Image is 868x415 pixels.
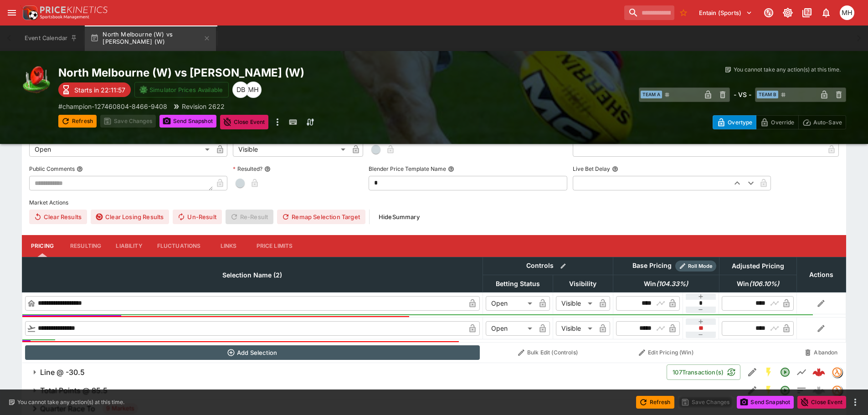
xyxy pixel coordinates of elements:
[245,82,262,98] div: Michael Hutchinson
[832,367,842,378] div: tradingmodel
[85,26,216,51] button: North Melbourne (W) vs [PERSON_NAME] (W)
[226,210,273,224] span: Re-Result
[182,102,225,111] p: Revision 2622
[486,321,535,336] div: Open
[22,363,667,381] button: Line @ -30.5
[713,115,846,129] div: Start From
[799,345,843,360] button: Abandon
[727,278,789,289] span: Win(106.10%)
[780,5,796,21] button: Toggle light/dark mode
[29,165,75,173] p: Public Comments
[812,366,825,379] img: logo-cerberus--red.svg
[756,115,798,129] button: Override
[675,261,716,272] div: Show/hide Price Roll mode configuration.
[91,210,169,224] button: Clear Losing Results
[780,367,791,378] svg: Open
[25,345,480,360] button: Add Selection
[612,166,618,172] button: Live Bet Delay
[684,262,716,270] span: Roll Mode
[249,235,300,257] button: Price Limits
[108,235,149,257] button: Liability
[369,165,446,173] p: Blender Price Template Name
[693,5,758,20] button: Select Tenant
[832,367,842,377] img: tradingmodel
[58,102,167,111] p: Copy To Clipboard
[629,260,675,272] div: Base Pricing
[749,278,779,289] em: ( 106.10 %)
[233,165,262,173] p: Resulted?
[667,364,740,380] button: 107Transaction(s)
[798,115,846,129] button: Auto-Save
[212,270,292,281] span: Selection Name (2)
[796,257,846,292] th: Actions
[233,142,349,157] div: Visible
[134,82,229,97] button: Simulator Prices Available
[624,5,674,20] input: search
[29,142,213,157] div: Open
[641,91,662,98] span: Team A
[77,166,83,172] button: Public Comments
[485,345,610,360] button: Bulk Edit (Controls)
[636,396,674,409] button: Refresh
[777,382,793,399] button: Open
[557,260,569,272] button: Bulk edit
[22,66,51,95] img: australian_rules.png
[556,321,596,336] div: Visible
[757,91,778,98] span: Team B
[272,115,283,129] button: more
[40,368,85,377] h6: Line @ -30.5
[793,382,810,399] button: Totals
[17,398,124,406] p: You cannot take any action(s) at this time.
[173,210,221,224] button: Un-Result
[616,345,716,360] button: Edit Pricing (Win)
[760,364,777,380] button: SGM Enabled
[634,278,698,289] span: Win(104.33%)
[656,278,688,289] em: ( 104.33 %)
[556,296,596,311] div: Visible
[4,5,20,21] button: open drawer
[793,364,810,380] button: Line
[232,82,249,98] div: Dylan Brown
[837,3,857,23] button: Michael Hutchinson
[719,257,796,275] th: Adjusted Pricing
[29,196,839,210] label: Market Actions
[737,396,794,409] button: Send Snapshot
[150,235,208,257] button: Fluctuations
[760,5,777,21] button: Connected to PK
[40,6,108,13] img: PriceKinetics
[264,166,271,172] button: Resulted?
[850,397,861,408] button: more
[813,118,842,127] p: Auto-Save
[797,396,846,409] button: Close Event
[771,118,794,127] p: Override
[818,5,834,21] button: Notifications
[573,165,610,173] p: Live Bet Delay
[220,115,269,129] button: Close Event
[486,278,550,289] span: Betting Status
[486,296,535,311] div: Open
[832,385,842,396] div: tradingmodel
[208,235,249,257] button: Links
[40,15,89,19] img: Sportsbook Management
[29,210,87,224] button: Clear Results
[40,386,108,395] h6: Total Points @ 85.5
[63,235,108,257] button: Resulting
[74,85,125,95] p: Starts in 22:11:57
[780,385,791,396] svg: Open
[277,210,365,224] button: Remap Selection Target
[734,90,751,99] h6: - VS -
[676,5,691,20] button: No Bookmarks
[20,4,38,22] img: PriceKinetics Logo
[713,115,756,129] button: Overtype
[760,382,777,399] button: SGM Enabled
[19,26,83,51] button: Event Calendar
[744,382,760,399] button: Edit Detail
[58,66,452,80] h2: Copy To Clipboard
[832,385,842,395] img: tradingmodel
[559,278,606,289] span: Visibility
[777,364,793,380] button: Open
[159,115,216,128] button: Send Snapshot
[22,381,744,400] button: Total Points @ 85.5
[58,115,97,128] button: Refresh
